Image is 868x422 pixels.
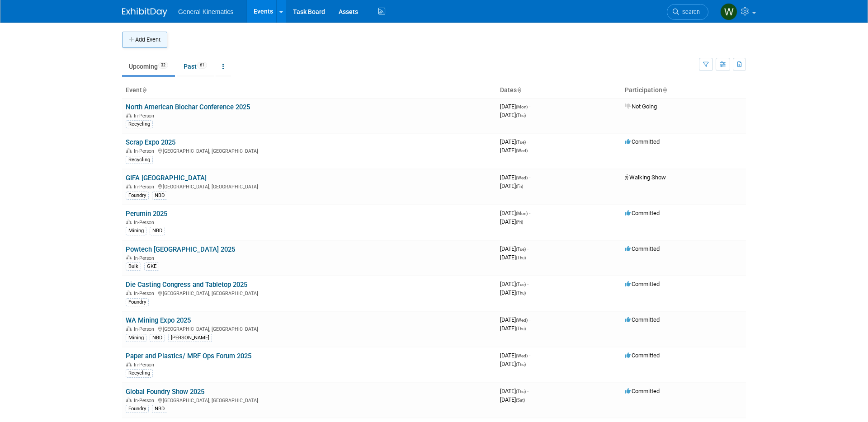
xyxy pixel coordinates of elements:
span: (Wed) [516,318,528,323]
span: In-Person [134,220,157,225]
img: In-Person Event [126,113,132,117]
span: (Thu) [516,113,526,118]
span: [DATE] [500,396,525,403]
div: [GEOGRAPHIC_DATA], [GEOGRAPHIC_DATA] [126,396,493,403]
span: (Mon) [516,104,528,109]
span: (Wed) [516,353,528,358]
span: (Tue) [516,140,526,145]
span: Committed [625,138,660,145]
div: [GEOGRAPHIC_DATA], [GEOGRAPHIC_DATA] [126,147,493,154]
span: [DATE] [500,325,526,332]
div: Recycling [126,156,153,164]
span: (Thu) [516,362,526,367]
div: Recycling [126,369,153,377]
div: [PERSON_NAME] [168,334,212,342]
div: Recycling [126,120,153,128]
a: Past61 [177,58,214,75]
span: General Kinematics [178,8,233,15]
span: [DATE] [500,138,528,145]
span: In-Person [134,113,157,119]
span: [DATE] [500,210,530,216]
span: 61 [197,62,207,69]
span: [DATE] [500,112,526,118]
span: (Thu) [516,389,526,394]
a: Sort by Participation Type [662,86,667,94]
span: [DATE] [500,316,530,323]
span: [DATE] [500,388,528,394]
div: [GEOGRAPHIC_DATA], [GEOGRAPHIC_DATA] [126,289,493,296]
span: Committed [625,210,660,216]
span: (Mon) [516,211,528,216]
span: - [527,281,528,287]
a: North American Biochar Conference 2025 [126,103,250,111]
span: In-Person [134,362,157,368]
span: (Thu) [516,291,526,295]
th: Event [122,83,496,98]
div: Foundry [126,298,149,306]
span: [DATE] [500,147,528,154]
span: [DATE] [500,174,530,181]
span: (Tue) [516,247,526,252]
span: Committed [625,352,660,359]
span: - [529,103,530,110]
span: [DATE] [500,254,526,261]
a: Sort by Start Date [517,86,521,94]
div: Foundry [126,405,149,413]
span: In-Person [134,255,157,261]
span: In-Person [134,148,157,154]
div: NBD [150,334,165,342]
a: Search [667,4,708,20]
span: (Tue) [516,282,526,287]
a: Global Foundry Show 2025 [126,388,204,396]
span: In-Person [134,291,157,296]
span: Walking Show [625,174,666,181]
img: Whitney Swanson [720,3,737,20]
div: Bulk [126,263,141,271]
img: In-Person Event [126,398,132,402]
span: Committed [625,316,660,323]
div: Foundry [126,192,149,200]
span: [DATE] [500,245,528,252]
div: [GEOGRAPHIC_DATA], [GEOGRAPHIC_DATA] [126,183,493,190]
span: (Thu) [516,255,526,260]
span: [DATE] [500,352,530,359]
div: Mining [126,334,146,342]
a: Powtech [GEOGRAPHIC_DATA] 2025 [126,245,235,253]
th: Dates [496,83,621,98]
span: In-Person [134,398,157,403]
img: In-Person Event [126,326,132,331]
span: 32 [158,62,168,69]
span: Search [679,9,700,15]
a: Scrap Expo 2025 [126,138,175,146]
span: (Wed) [516,148,528,153]
img: In-Person Event [126,255,132,260]
img: ExhibitDay [122,8,167,17]
span: - [529,316,530,323]
div: NBD [152,405,167,413]
img: In-Person Event [126,362,132,366]
div: [GEOGRAPHIC_DATA], [GEOGRAPHIC_DATA] [126,325,493,332]
span: [DATE] [500,218,523,225]
a: Perumin 2025 [126,210,167,218]
span: - [529,352,530,359]
img: In-Person Event [126,148,132,153]
div: NBD [150,227,165,235]
div: GKE [144,263,159,271]
a: Sort by Event Name [142,86,146,94]
span: Not Going [625,103,657,110]
span: [DATE] [500,361,526,367]
span: (Fri) [516,184,523,189]
th: Participation [621,83,746,98]
a: Die Casting Congress and Tabletop 2025 [126,281,247,289]
span: - [527,138,528,145]
span: In-Person [134,326,157,332]
span: - [529,210,530,216]
span: Committed [625,245,660,252]
img: In-Person Event [126,184,132,188]
span: (Fri) [516,220,523,225]
span: [DATE] [500,183,523,189]
span: (Sat) [516,398,525,403]
span: [DATE] [500,289,526,296]
span: Committed [625,281,660,287]
div: Mining [126,227,146,235]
